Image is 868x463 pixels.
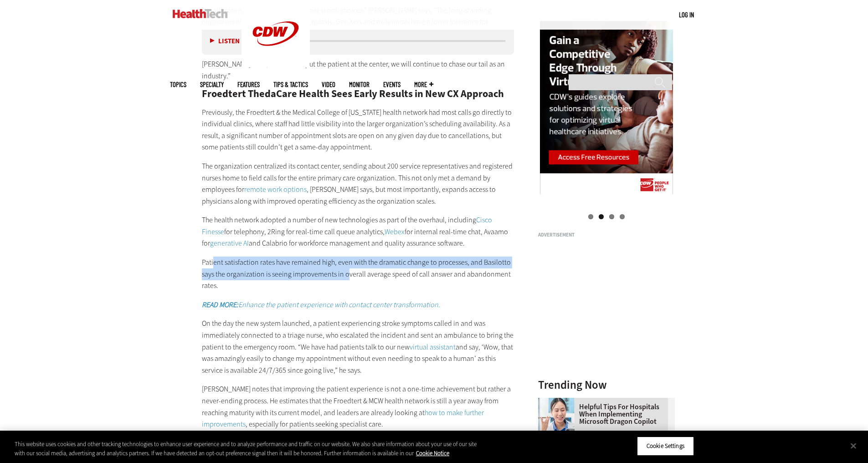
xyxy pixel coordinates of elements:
p: The health network adopted a number of new technologies as part of the overhaul, including for te... [202,214,514,249]
a: MonITor [349,81,370,88]
a: 1 [588,214,593,219]
div: This website uses cookies and other tracking technologies to enhance user experience and to analy... [15,440,478,458]
a: 3 [609,214,614,219]
a: remote work options [244,185,307,194]
a: CDW [241,60,310,70]
a: 2 [599,214,604,219]
a: Log in [679,10,694,19]
img: virtual care right rail [540,21,673,195]
a: Webex [385,227,405,237]
button: Cookie Settings [637,437,694,456]
iframe: advertisement [538,241,675,355]
a: generative AI [210,238,249,248]
p: Patient satisfaction rates have remained high, even with the dramatic change to processes, and Ba... [202,257,514,292]
h3: Trending Now [538,379,675,391]
a: 4 [620,214,625,219]
a: Events [383,81,401,88]
a: Doctor using phone to dictate to tablet [538,398,579,405]
img: Doctor using phone to dictate to tablet [538,398,575,434]
span: Specialty [200,81,224,88]
p: The organization centralized its contact center, sending about 200 service representatives and re... [202,160,514,207]
div: User menu [679,10,694,20]
em: Enhance the patient experience with contact center transformation. [202,300,440,309]
strong: READ MORE: [202,300,238,309]
p: On the day the new system launched, a patient experiencing stroke symptoms called in and was imme... [202,318,514,376]
a: Features [237,81,260,88]
span: More [414,81,433,88]
a: READ MORE:Enhance the patient experience with contact center transformation. [202,300,440,309]
a: how to make further improvements [202,408,484,429]
a: Tips & Tactics [273,81,308,88]
p: Previously, the Froedtert & the Medical College of [US_STATE] health network had most calls go di... [202,107,514,153]
img: Home [173,9,228,18]
a: Video [322,81,335,88]
a: More information about your privacy [416,449,449,457]
p: [PERSON_NAME] notes that improving the patient experience is not a one-time achievement but rathe... [202,383,514,430]
a: Cisco Finesse [202,215,492,237]
a: Helpful Tips for Hospitals When Implementing Microsoft Dragon Copilot [538,403,669,425]
a: virtual assistant [410,342,456,352]
span: Topics [170,81,186,88]
button: Close [843,436,863,456]
h3: Advertisement [538,232,675,237]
